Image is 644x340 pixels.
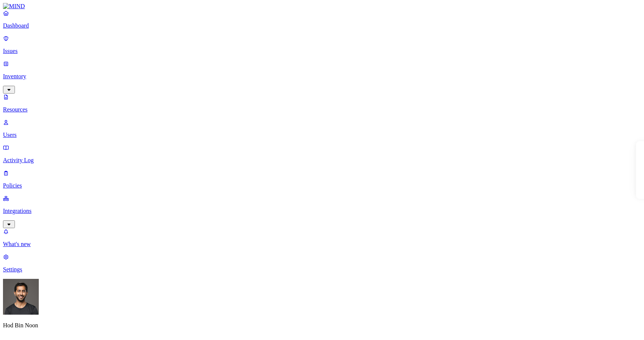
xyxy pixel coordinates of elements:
p: Inventory [3,73,641,80]
img: MIND [3,3,25,10]
p: Integrations [3,208,641,214]
p: Settings [3,266,641,273]
p: Users [3,132,641,138]
p: Policies [3,182,641,189]
p: What's new [3,241,641,248]
img: Hod Bin Noon [3,279,39,315]
p: Dashboard [3,22,641,29]
p: Issues [3,48,641,54]
p: Activity Log [3,157,641,164]
p: Resources [3,106,641,113]
p: Hod Bin Noon [3,322,641,329]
